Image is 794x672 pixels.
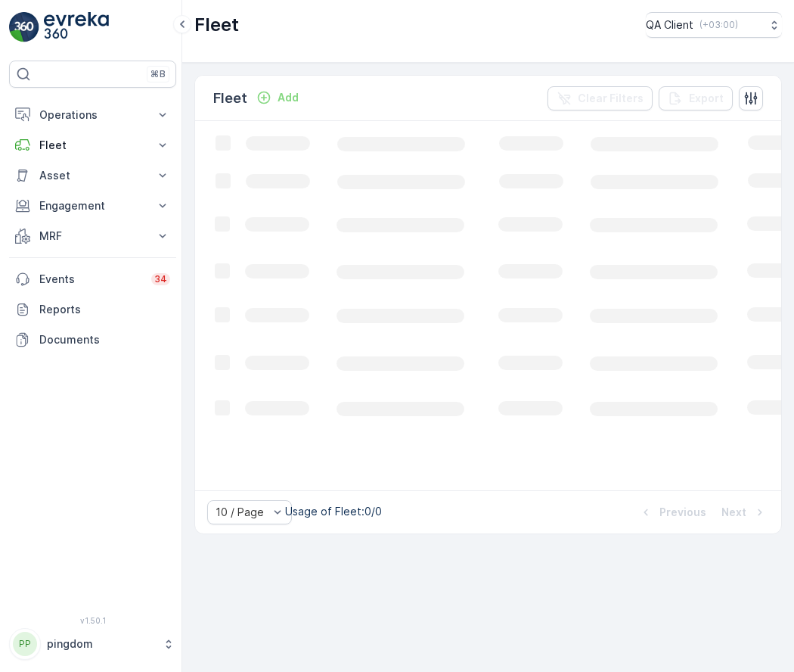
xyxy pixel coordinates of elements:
[39,138,146,153] p: Fleet
[39,198,146,213] p: Engagement
[278,90,299,105] p: Add
[547,86,653,110] button: Clear Filters
[721,505,746,520] p: Next
[9,130,176,160] button: Fleet
[39,332,170,347] p: Documents
[39,107,146,123] p: Operations
[9,294,176,325] a: Reports
[578,91,644,106] p: Clear Filters
[39,229,146,244] p: MRF
[9,628,176,660] button: PPpingdom
[9,160,176,191] button: Asset
[659,86,733,110] button: Export
[9,616,176,625] span: v 1.50.1
[646,17,693,33] p: QA Client
[9,325,176,355] a: Documents
[9,221,176,251] button: MRF
[9,191,176,221] button: Engagement
[213,88,247,109] p: Fleet
[13,632,37,656] div: PP
[39,302,170,317] p: Reports
[194,13,239,37] p: Fleet
[720,503,769,521] button: Next
[699,19,738,31] p: ( +03:00 )
[39,272,142,287] p: Events
[9,100,176,130] button: Operations
[47,636,155,652] p: pingdom
[44,12,109,42] img: logo_light-DOdMpM7g.png
[9,264,176,294] a: Events34
[659,505,706,520] p: Previous
[689,91,724,106] p: Export
[646,12,782,38] button: QA Client(+03:00)
[285,504,382,519] p: Usage of Fleet : 0/0
[150,68,166,80] p: ⌘B
[39,168,146,183] p: Asset
[250,89,305,107] button: Add
[154,273,167,285] p: 34
[637,503,708,521] button: Previous
[9,12,39,42] img: logo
